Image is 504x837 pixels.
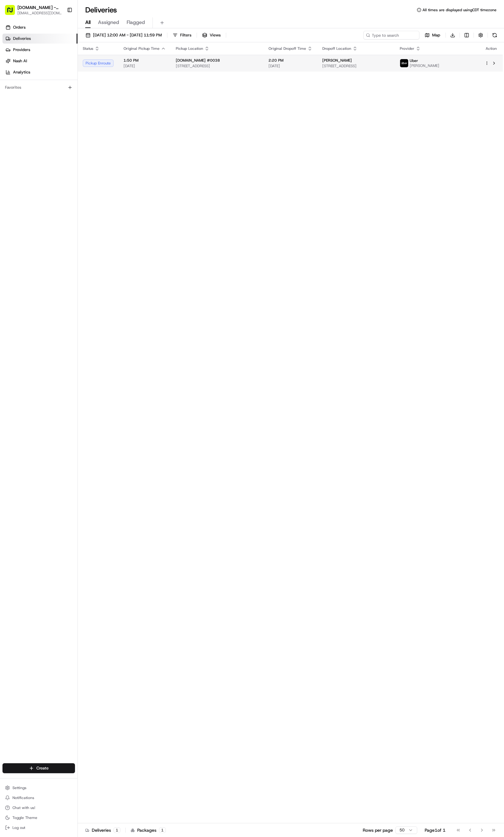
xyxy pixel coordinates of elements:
[2,82,75,92] div: Favorites
[6,25,113,35] p: Welcome 👋
[124,58,166,63] span: 1:50 PM
[85,5,117,15] h1: Deliveries
[83,46,93,51] span: Status
[62,106,75,111] span: Pylon
[268,46,306,51] span: Original Dropoff Time
[36,765,49,771] span: Create
[2,763,75,773] button: Create
[432,32,440,38] span: Map
[127,19,145,26] span: Flagged
[124,46,160,51] span: Original Pickup Time
[2,22,77,32] a: Orders
[13,69,30,75] span: Analytics
[114,827,120,833] div: 1
[12,785,26,790] span: Settings
[21,66,79,71] div: We're available if you need us!
[12,795,34,800] span: Notifications
[322,46,351,51] span: Dropoff Location
[6,7,19,19] img: Nash
[12,815,37,820] span: Toggle Theme
[422,7,497,12] span: All times are displayed using CDT timezone
[176,46,203,51] span: Pickup Location
[322,58,352,63] span: [PERSON_NAME]
[2,45,77,55] a: Providers
[410,63,439,68] span: [PERSON_NAME]
[12,805,35,810] span: Chat with us!
[6,91,11,96] div: 📗
[98,19,119,26] span: Assigned
[53,91,58,96] div: 💻
[12,91,48,97] span: Knowledge Base
[490,31,499,40] button: Refresh
[2,803,75,812] button: Chat with us!
[17,11,62,16] button: [EMAIL_ADDRESS][DOMAIN_NAME]
[159,827,166,833] div: 1
[176,63,259,68] span: [STREET_ADDRESS]
[400,46,414,51] span: Provider
[16,40,103,47] input: Clear
[59,91,100,97] span: API Documentation
[410,58,418,63] span: Uber
[93,32,162,38] span: [DATE] 12:00 AM - [DATE] 11:59 PM
[85,19,91,26] span: All
[422,31,443,40] button: Map
[4,88,50,99] a: 📗Knowledge Base
[85,827,120,833] div: Deliveries
[2,2,64,17] button: [DOMAIN_NAME] - [GEOGRAPHIC_DATA][EMAIL_ADDRESS][DOMAIN_NAME]
[400,59,408,67] img: uber-new-logo.jpeg
[180,32,191,38] span: Filters
[363,827,393,833] p: Rows per page
[425,827,446,833] div: Page 1 of 1
[322,63,390,68] span: [STREET_ADDRESS]
[2,783,75,792] button: Settings
[13,25,26,30] span: Orders
[176,58,220,63] span: [DOMAIN_NAME] #0038
[485,46,498,51] div: Action
[44,106,75,111] a: Powered byPylon
[13,36,31,41] span: Deliveries
[170,31,194,40] button: Filters
[83,31,165,40] button: [DATE] 12:00 AM - [DATE] 11:59 PM
[106,62,113,69] button: Start new chat
[363,31,419,40] input: Type to search
[2,34,77,44] a: Deliveries
[50,88,102,99] a: 💻API Documentation
[2,813,75,822] button: Toggle Theme
[2,67,77,77] a: Analytics
[268,63,312,68] span: [DATE]
[2,823,75,832] button: Log out
[268,58,312,63] span: 2:20 PM
[13,58,27,64] span: Nash AI
[131,827,166,833] div: Packages
[17,4,62,11] button: [DOMAIN_NAME] - [GEOGRAPHIC_DATA]
[13,47,30,53] span: Providers
[12,825,25,830] span: Log out
[124,63,166,68] span: [DATE]
[6,60,17,71] img: 1736555255976-a54dd68f-1ca7-489b-9aae-adbdc363a1c4
[210,32,221,38] span: Views
[2,56,77,66] a: Nash AI
[2,793,75,802] button: Notifications
[199,31,223,40] button: Views
[21,60,102,66] div: Start new chat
